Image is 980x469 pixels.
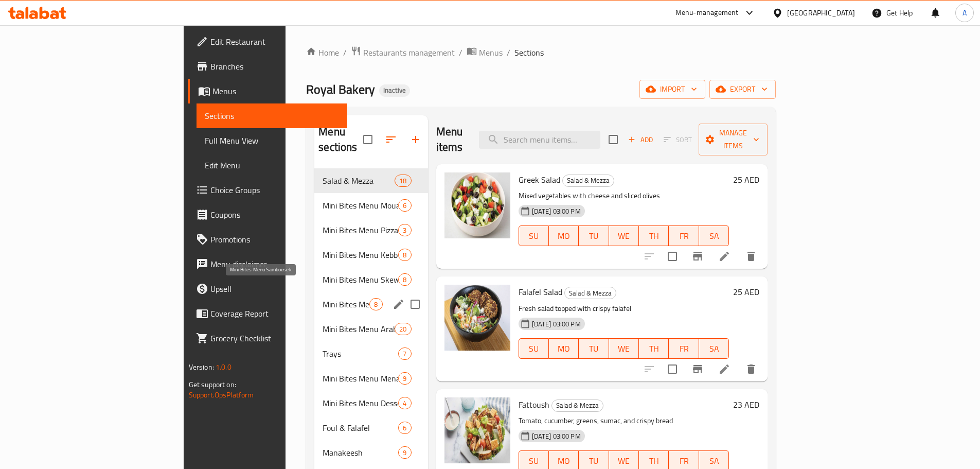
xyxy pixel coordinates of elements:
[519,284,562,300] span: Falafel Salad
[205,134,339,147] span: Full Menu View
[583,341,604,356] span: TU
[507,46,510,59] li: /
[395,175,411,187] div: items
[398,224,411,236] div: items
[314,341,427,366] div: Trays7
[613,454,635,468] span: WE
[563,175,614,186] span: Salad & Mezza
[549,338,579,359] button: MO
[370,300,382,309] span: 8
[314,242,427,267] div: Mini Bites Menu Kebba8
[323,446,398,459] div: Manakeesh
[398,397,411,409] div: items
[528,206,585,216] span: [DATE] 03:00 PM
[553,454,575,468] span: MO
[523,229,545,244] span: SU
[197,128,347,153] a: Full Menu View
[188,252,347,276] a: Menu disclaimer
[216,360,231,374] span: 1.0.0
[188,227,347,252] a: Promotions
[609,338,639,359] button: WE
[391,297,406,312] button: edit
[323,175,395,187] div: Salad & Mezza
[624,132,657,148] button: Add
[403,127,428,152] button: Add section
[685,244,710,269] button: Branch-specific-item
[379,86,410,95] span: Inactive
[398,348,411,360] div: items
[565,287,616,299] span: Salad & Mezza
[399,448,411,458] span: 9
[314,391,427,415] div: Mini Bites Menu Dessert4
[528,319,585,329] span: [DATE] 03:00 PM
[444,172,510,238] img: Greek Salad
[703,341,725,356] span: SA
[399,374,411,384] span: 9
[314,193,427,218] div: Mini Bites Menu Mouajanat6
[188,54,347,79] a: Branches
[363,46,455,59] span: Restaurants management
[357,129,379,150] span: Select all sections
[210,209,339,221] span: Coupons
[395,324,411,334] span: 20
[210,258,339,270] span: Menu disclaimer
[523,341,545,356] span: SU
[314,168,427,193] div: Salad & Mezza18
[379,84,410,97] div: Inactive
[662,358,683,380] span: Select to update
[197,103,347,128] a: Sections
[323,323,395,335] span: Mini Bites Menu Arabic Bread
[197,153,347,178] a: Edit Menu
[398,422,411,434] div: items
[210,60,339,73] span: Branches
[323,397,398,409] div: Mini Bites Menu Dessert
[583,454,604,468] span: TU
[479,46,503,59] span: Menus
[323,224,398,236] div: Mini Bites Menu Pizza
[685,357,710,381] button: Branch-specific-item
[699,225,729,246] button: SA
[673,341,694,356] span: FR
[739,357,763,381] button: delete
[583,229,604,244] span: TU
[398,372,411,385] div: items
[189,378,236,391] span: Get support on:
[657,132,699,148] span: Select section first
[188,326,347,351] a: Grocery Checklist
[699,124,768,155] button: Manage items
[639,225,669,246] button: TH
[459,46,462,59] li: /
[314,366,427,391] div: Mini Bites Menu Menakish9
[528,431,585,441] span: [DATE] 03:00 PM
[323,298,369,310] span: Mini Bites Menu Sambousek
[519,338,549,359] button: SU
[699,338,729,359] button: SA
[733,397,759,412] h6: 23 AED
[562,175,614,187] div: Salad & Mezza
[210,332,339,344] span: Grocery Checklist
[643,229,665,244] span: TH
[212,85,339,97] span: Menus
[399,423,411,433] span: 6
[579,338,609,359] button: TU
[189,388,254,402] a: Support.OpsPlatform
[552,399,603,411] span: Salad & Mezza
[205,159,339,171] span: Edit Menu
[306,46,776,59] nav: breadcrumb
[398,249,411,261] div: items
[399,250,411,260] span: 8
[553,341,575,356] span: MO
[314,317,427,341] div: Mini Bites Menu Arabic Bread20
[210,307,339,320] span: Coverage Report
[673,229,694,244] span: FR
[399,225,411,235] span: 3
[395,176,411,186] span: 18
[444,397,510,463] img: Fattoush
[314,218,427,242] div: Mini Bites Menu Pizza3
[639,80,705,99] button: import
[718,83,768,96] span: export
[733,285,759,299] h6: 25 AED
[323,348,398,360] div: Trays
[669,225,699,246] button: FR
[624,132,657,148] span: Add item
